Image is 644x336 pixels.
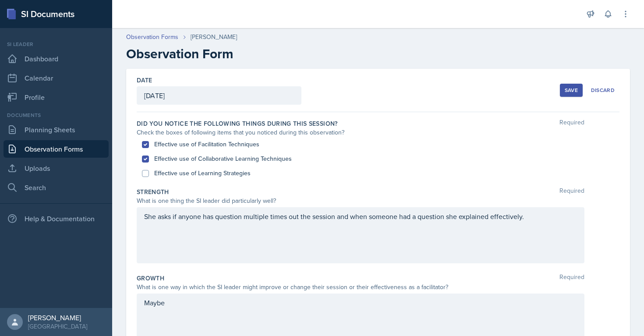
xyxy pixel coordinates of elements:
[591,87,615,94] div: Discard
[4,210,109,227] div: Help & Documentation
[28,322,87,331] div: [GEOGRAPHIC_DATA]
[4,50,109,67] a: Dashboard
[137,274,164,283] label: Growth
[565,87,578,94] div: Save
[126,46,630,62] h2: Observation Form
[137,187,169,196] label: Strength
[144,211,577,222] p: She asks if anyone has question multiple times out the session and when someone had a question sh...
[4,140,109,158] a: Observation Forms
[4,40,109,48] div: Si leader
[137,119,338,128] label: Did you notice the following things during this session?
[28,313,87,322] div: [PERSON_NAME]
[191,32,237,42] div: [PERSON_NAME]
[126,32,178,42] a: Observation Forms
[4,179,109,196] a: Search
[154,140,259,149] label: Effective use of Facilitation Techniques
[154,154,292,163] label: Effective use of Collaborative Learning Techniques
[4,69,109,87] a: Calendar
[137,283,584,292] div: What is one way in which the SI leader might improve or change their session or their effectivene...
[4,121,109,138] a: Planning Sheets
[586,84,619,97] button: Discard
[559,274,584,283] span: Required
[144,297,577,308] p: Maybe
[4,88,109,106] a: Profile
[137,128,584,137] div: Check the boxes of following items that you noticed during this observation?
[4,111,109,119] div: Documents
[154,169,251,178] label: Effective use of Learning Strategies
[137,76,152,85] label: Date
[4,159,109,177] a: Uploads
[559,187,584,196] span: Required
[137,196,584,205] div: What is one thing the SI leader did particularly well?
[560,84,583,97] button: Save
[559,119,584,128] span: Required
